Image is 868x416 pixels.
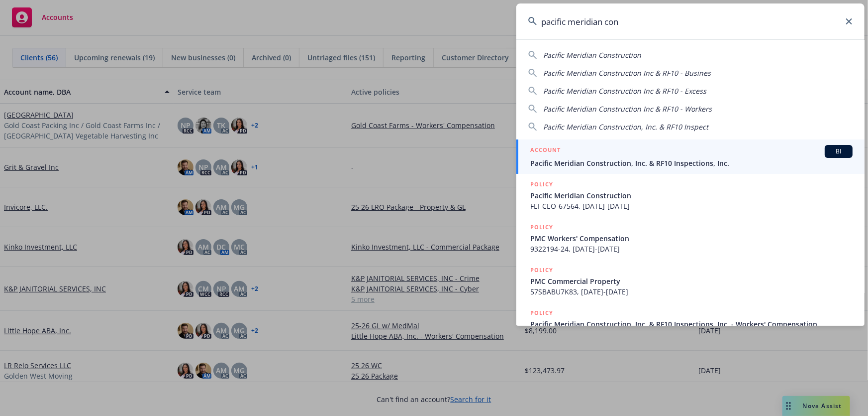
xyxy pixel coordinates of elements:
span: Pacific Meridian Construction [543,50,641,60]
span: Pacific Meridian Construction Inc & RF10 - Busines [543,68,711,78]
a: POLICYPMC Workers' Compensation9322194-24, [DATE]-[DATE] [516,217,865,260]
span: 57SBABU7K83, [DATE]-[DATE] [530,286,853,297]
a: POLICYPMC Commercial Property57SBABU7K83, [DATE]-[DATE] [516,260,865,302]
span: FEI-CEO-67564, [DATE]-[DATE] [530,201,853,211]
h5: POLICY [530,308,553,318]
span: Pacific Meridian Construction Inc & RF10 - Excess [543,86,706,96]
span: PMC Commercial Property [530,276,853,286]
a: POLICYPacific Meridian ConstructionFEI-CEO-67564, [DATE]-[DATE] [516,174,865,217]
span: Pacific Meridian Construction Inc & RF10 - Workers [543,104,712,114]
span: BI [829,147,849,156]
h5: ACCOUNT [530,145,561,157]
a: POLICYPacific Meridian Construction, Inc. & RF10 Inspections, Inc. - Workers' Compensation [516,302,865,345]
h5: POLICY [530,179,553,189]
span: Pacific Meridian Construction, Inc. & RF10 Inspections, Inc. [530,158,853,168]
span: PMC Workers' Compensation [530,233,853,244]
h5: POLICY [530,265,553,275]
span: Pacific Meridian Construction, Inc. & RF10 Inspect [543,122,708,132]
a: ACCOUNTBIPacific Meridian Construction, Inc. & RF10 Inspections, Inc. [516,139,865,174]
span: Pacific Meridian Construction, Inc. & RF10 Inspections, Inc. - Workers' Compensation [530,319,853,329]
h5: POLICY [530,222,553,232]
span: Pacific Meridian Construction [530,190,853,201]
input: Search... [516,3,865,39]
span: 9322194-24, [DATE]-[DATE] [530,244,853,254]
